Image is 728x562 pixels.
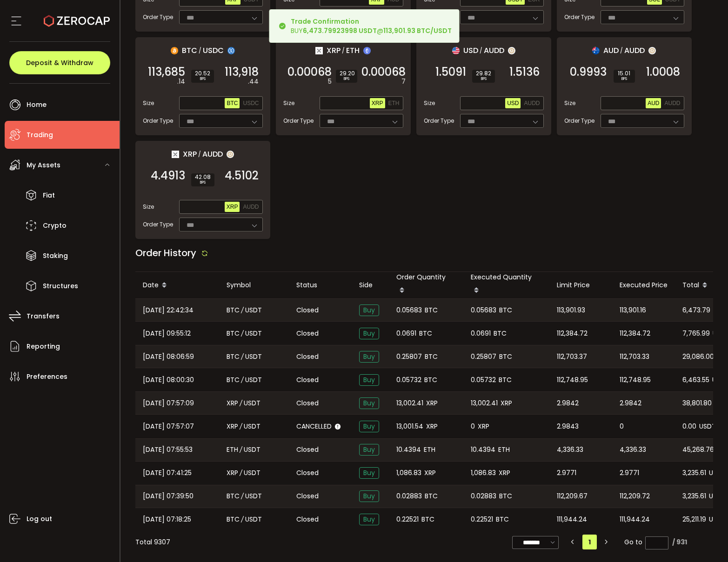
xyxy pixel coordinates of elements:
i: BPS [195,180,211,185]
span: 6,473.79 [682,305,710,316]
iframe: Chat Widget [617,462,728,562]
span: 13,001.54 [396,421,423,432]
span: 7,765.99 [682,328,710,339]
span: BTC [421,514,434,525]
span: AUDD [524,100,540,106]
div: Side [352,280,389,291]
span: AUD [603,45,619,56]
div: Total 9307 [135,537,170,547]
span: XRP [183,148,197,160]
span: BTC [499,305,512,316]
span: 112,384.72 [620,328,650,339]
div: Symbol [219,280,289,291]
span: BTC [182,45,197,56]
span: Closed [296,515,319,524]
span: 112,209.67 [557,491,588,502]
button: Deposit & Withdraw [9,51,110,74]
span: ETH [388,100,400,106]
span: Order Type [564,13,594,21]
span: 112,748.95 [557,375,588,385]
span: [DATE] 22:42:34 [143,305,194,316]
span: ETH [227,444,238,455]
span: Buy [359,351,379,363]
span: BTC [227,351,240,362]
span: Size [143,99,154,107]
span: Buy [359,421,379,432]
div: Executed Quantity [463,272,549,298]
span: Size [424,99,435,107]
em: / [199,46,201,55]
li: 1 [582,535,597,549]
span: 0.05732 [471,375,496,385]
i: BPS [195,76,210,82]
span: 0.9993 [570,67,607,77]
span: 38,801.80 [682,398,712,409]
span: Closed [296,468,319,478]
span: [DATE] 09:55:12 [143,328,191,339]
span: Buy [359,514,379,525]
span: Closed [296,445,319,455]
button: AUDD [662,98,682,108]
span: 0.00068 [287,67,332,77]
span: 0.05732 [396,375,421,385]
span: BTC [425,305,438,316]
span: 113,901.16 [620,305,646,316]
span: Buy [359,444,379,456]
span: 112,384.72 [557,328,588,339]
span: BTC [227,328,240,339]
span: 15.01 [617,71,631,76]
span: BTC [425,491,438,502]
span: AUDD [243,204,259,210]
span: [DATE] 07:18:25 [143,514,191,525]
span: 13,002.41 [471,398,498,409]
span: 112,748.95 [620,375,651,385]
span: BTC [227,305,240,316]
em: / [241,375,244,385]
span: USDT [245,514,262,525]
span: USDT [245,491,262,502]
span: XRP [372,100,383,106]
span: 10.4394 [471,444,495,455]
b: 113,901.93 BTC/USDT [383,26,452,35]
span: Order Type [424,117,454,125]
span: My Assets [27,159,60,172]
span: Buy [359,467,379,479]
span: Order Type [564,117,594,125]
span: 4.4913 [151,171,185,180]
button: BTC [225,98,240,108]
span: USDT [699,421,716,432]
span: ETH [424,444,435,455]
span: 112,703.37 [557,351,587,362]
div: Limit Price [549,280,612,291]
img: zuPXiwguUFiBOIQyqLOiXsnnNitlx7q4LCwEbLHADjIpTka+Lip0HH8D0VTrd02z+wEAAAAASUVORK5CYII= [508,47,515,54]
span: Transfers [27,310,60,323]
img: btc_portfolio.svg [171,47,178,54]
span: Closed [296,398,319,408]
span: [DATE] 07:57:09 [143,398,194,409]
span: 112,703.33 [620,351,649,362]
span: 2.9843 [557,421,579,432]
em: / [240,444,242,455]
em: / [240,468,242,478]
span: 1.5136 [509,67,540,77]
span: AUDD [664,100,680,106]
em: / [241,514,244,525]
span: 20.52 [195,71,210,76]
span: 29,086.00 [682,351,714,362]
span: 0 [620,421,624,432]
div: Date [135,278,219,293]
span: 0.0691 [471,328,491,339]
i: BPS [476,76,491,82]
div: BUY @ [291,17,452,35]
span: Order Type [143,117,173,125]
span: XRP [501,398,512,409]
span: AUD [648,100,659,106]
span: USD [507,100,519,106]
span: 2.9842 [620,398,641,409]
span: 0.00068 [361,67,406,77]
span: Size [564,99,575,107]
span: XRP [478,421,489,432]
em: / [198,150,201,159]
span: BTC [424,375,437,385]
span: XRP [327,45,341,56]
